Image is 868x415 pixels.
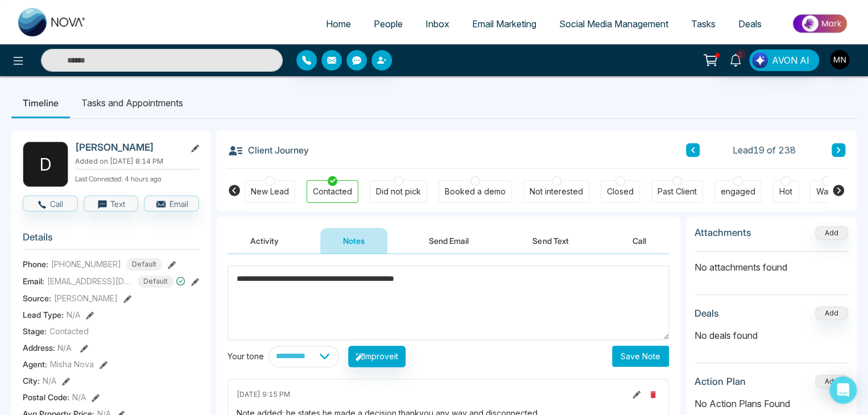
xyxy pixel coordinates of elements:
div: Hot [779,186,792,197]
a: Inbox [414,13,461,35]
span: N/A [43,375,56,387]
div: engaged [721,186,755,197]
button: Add [815,375,848,388]
span: Deals [738,18,762,30]
button: Add [815,306,848,320]
span: [PHONE_NUMBER] [51,258,121,270]
button: Improveit [348,346,406,367]
span: Contacted [49,325,89,337]
p: Last Connected: 4 hours ago [75,172,199,184]
span: Address: [23,342,72,354]
span: N/A [67,309,80,321]
a: Home [315,13,362,35]
p: Added on [DATE] 8:14 PM [75,156,199,167]
div: Warm [816,186,837,197]
a: 1 [722,49,749,69]
button: Text [84,196,139,211]
span: Email Marketing [472,18,536,30]
div: Not interested [530,186,583,197]
h3: Deals [695,308,719,319]
span: City : [23,375,40,387]
span: [EMAIL_ADDRESS][DOMAIN_NAME] [47,275,133,287]
span: AVON AI [772,53,809,67]
span: N/A [72,391,86,403]
div: D [23,142,68,187]
span: Inbox [425,18,449,30]
div: Past Client [658,186,697,197]
span: Agent: [23,358,47,370]
span: Home [326,18,351,30]
div: Did not pick [376,186,421,197]
img: Nova CRM Logo [18,8,86,36]
div: Open Intercom Messenger [829,376,857,404]
a: Tasks [680,13,727,35]
button: Call [610,228,669,254]
span: [PERSON_NAME] [54,292,118,304]
button: Add [815,226,848,240]
li: Timeline [11,88,70,118]
button: AVON AI [749,49,819,71]
span: Stage: [23,325,47,337]
span: Default [138,275,173,288]
img: User Avatar [830,50,849,69]
span: Email: [23,275,44,287]
div: New Lead [251,186,289,197]
a: Social Media Management [548,13,680,35]
span: Add [815,227,848,237]
h3: Action Plan [695,376,746,387]
span: Source: [23,292,51,304]
span: Social Media Management [559,18,668,30]
div: Your tone [228,350,268,362]
div: Contacted [313,186,352,197]
div: Closed [607,186,634,197]
p: No Action Plans Found [695,397,848,410]
img: Market-place.gif [779,11,861,36]
h2: [PERSON_NAME] [75,142,181,153]
a: People [362,13,414,35]
button: Save Note [612,346,669,367]
img: Lead Flow [752,52,768,68]
h3: Client Journey [228,142,309,159]
span: Default [126,258,162,271]
span: People [374,18,403,30]
span: N/A [57,343,72,352]
span: Phone: [23,258,48,270]
button: Email [144,196,199,211]
span: Postal Code : [23,391,69,403]
button: Activity [228,228,301,254]
button: Notes [320,228,387,254]
div: Booked a demo [445,186,506,197]
a: Deals [727,13,773,35]
span: Lead Type: [23,309,64,321]
h3: Details [23,231,199,249]
button: Send Email [406,228,491,254]
p: No attachments found [695,252,848,274]
a: Email Marketing [461,13,548,35]
button: Send Text [510,228,591,254]
span: 1 [735,49,746,60]
li: Tasks and Appointments [70,88,195,118]
span: Tasks [691,18,716,30]
button: Call [23,196,78,211]
span: Misha Nova [50,358,94,370]
h3: Attachments [695,227,751,238]
span: [DATE] 9:15 PM [237,389,290,400]
span: Lead 19 of 238 [733,143,796,157]
p: No deals found [695,329,848,342]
